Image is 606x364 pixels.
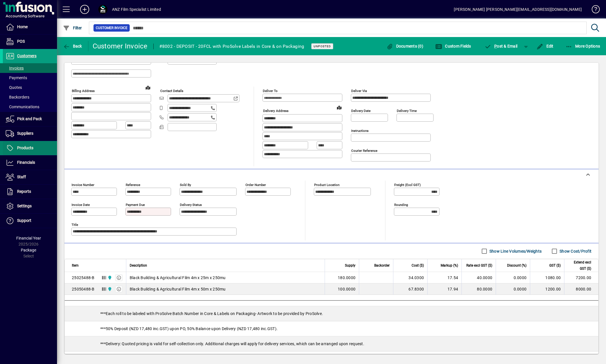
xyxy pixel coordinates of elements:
[17,189,31,194] span: Reports
[564,272,598,283] td: 7200.00
[314,183,339,187] mat-label: Product location
[558,248,591,254] label: Show Cost/Profit
[17,175,26,179] span: Staff
[351,109,371,113] mat-label: Delivery date
[17,146,33,150] span: Products
[338,275,355,281] span: 180.0000
[94,4,112,15] button: Profile
[465,286,492,292] div: 80.0000
[17,39,25,44] span: POS
[17,218,31,223] span: Support
[345,262,355,269] span: Supply
[564,41,602,51] button: More Options
[427,272,461,283] td: 17.54
[482,41,520,51] button: Post & Email
[63,44,82,48] span: Back
[496,272,530,283] td: 0.0000
[76,4,94,15] button: Add
[338,286,355,292] span: 100.0000
[564,283,598,295] td: 8000.00
[530,272,564,283] td: 1080.00
[17,24,28,29] span: Home
[63,26,82,30] span: Filter
[17,54,36,58] span: Customers
[351,129,369,133] mat-label: Instructions
[385,41,425,51] button: Documents (0)
[3,185,57,199] a: Reports
[16,236,41,240] span: Financial Year
[587,1,599,20] a: Knowledge Base
[485,44,518,48] span: ost & Email
[72,286,95,292] div: 25050488-B
[427,283,461,295] td: 17.94
[434,41,473,51] button: Custom Fields
[130,286,226,292] span: Black Building & Agricultural Film 4m x 50m x 250mu
[566,44,600,48] span: More Options
[72,223,78,227] mat-label: Title
[65,321,598,336] div: ***50% Deposit (NZD 17,480 inc.GST) upon PO, 50% Balance upon Delivery (NZD 17,480 inc.GST).
[568,259,591,272] span: Extend excl GST ($)
[3,83,57,92] a: Quotes
[412,262,424,269] span: Cost ($)
[3,126,57,141] a: Suppliers
[143,83,152,92] a: View on map
[536,44,554,48] span: Edit
[351,149,377,153] mat-label: Courier Reference
[488,248,542,254] label: Show Line Volumes/Weights
[394,183,421,187] mat-label: Freight (excl GST)
[62,41,84,51] button: Back
[57,41,88,51] app-page-header-button: Back
[6,85,22,90] span: Quotes
[65,306,598,321] div: ***Each roll to be labeled with ProSolve Batch Number in Core & Labels on Packaging- Artwork to b...
[245,183,266,187] mat-label: Order number
[3,20,57,34] a: Home
[3,102,57,112] a: Communications
[530,283,564,295] td: 1200.00
[263,89,278,93] mat-label: Deliver To
[3,34,57,49] a: POS
[3,63,57,73] a: Invoices
[3,199,57,213] a: Settings
[65,336,598,351] div: ***Delivery: Quoted pricing is valid for self-collection only. Additional charges will apply for ...
[465,275,492,281] div: 40.0000
[393,283,427,295] td: 67.8300
[72,203,90,207] mat-label: Invoice date
[106,275,113,281] span: AKL Warehouse
[112,5,161,14] div: ANZ Film Specialist Limited
[17,160,35,165] span: Financials
[335,103,344,112] a: View on map
[6,75,27,80] span: Payments
[441,262,458,269] span: Markup (%)
[180,183,191,187] mat-label: Sold by
[62,23,84,33] button: Filter
[106,286,113,292] span: AKL Warehouse
[3,141,57,155] a: Products
[3,112,57,126] a: Pick and Pack
[394,203,408,207] mat-label: Rounding
[435,44,471,48] span: Custom Fields
[21,248,36,252] span: Package
[126,183,140,187] mat-label: Reference
[507,262,526,269] span: Discount (%)
[496,283,530,295] td: 0.0000
[3,92,57,102] a: Backorders
[3,170,57,184] a: Staff
[454,5,582,14] div: [PERSON_NAME] [PERSON_NAME][EMAIL_ADDRESS][DOMAIN_NAME]
[535,41,555,51] button: Edit
[6,105,39,109] span: Communications
[397,109,417,113] mat-label: Delivery time
[17,131,33,136] span: Suppliers
[6,95,29,99] span: Backorders
[96,25,127,31] span: Customer Invoice
[72,275,95,281] div: 25025488-B
[180,203,202,207] mat-label: Delivery status
[3,156,57,170] a: Financials
[17,116,42,121] span: Pick and Pack
[466,262,492,269] span: Rate excl GST ($)
[351,89,367,93] mat-label: Deliver via
[72,262,79,269] span: Item
[93,42,148,51] div: Customer Invoice
[549,262,561,269] span: GST ($)
[126,203,145,207] mat-label: Payment due
[374,262,390,269] span: Backorder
